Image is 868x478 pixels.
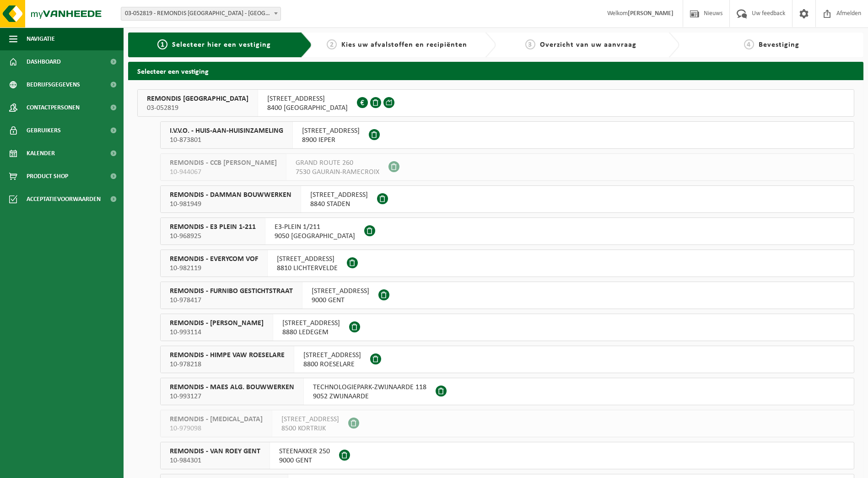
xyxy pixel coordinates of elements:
[267,94,348,103] span: [STREET_ADDRESS]
[170,351,285,360] span: REMONDIS - HIMPE VAW ROESELARE
[170,456,260,465] span: 10-984301
[170,319,264,328] span: REMONDIS - [PERSON_NAME]
[303,351,361,360] span: [STREET_ADDRESS]
[170,200,291,209] span: 10-981949
[282,319,340,328] span: [STREET_ADDRESS]
[628,10,674,17] strong: [PERSON_NAME]
[27,50,61,73] span: Dashboard
[27,119,61,142] span: Gebruikers
[170,126,283,136] span: I.V.V.O. - HUIS-AAN-HUISINZAMELING
[170,392,294,401] span: 10-993127
[27,188,101,211] span: Acceptatievoorwaarden
[303,360,361,369] span: 8800 ROESELARE
[312,296,369,305] span: 9000 GENT
[157,39,167,49] span: 1
[296,168,379,177] span: 7530 GAURAIN-RAMECROIX
[296,158,379,168] span: GRAND ROUTE 260
[172,41,271,49] span: Selecteer hier een vestiging
[170,158,277,168] span: REMONDIS - CCB [PERSON_NAME]
[160,217,854,245] button: REMONDIS - E3 PLEIN 1-211 10-968925 E3-PLEIN 1/2119050 [GEOGRAPHIC_DATA]
[312,287,369,296] span: [STREET_ADDRESS]
[27,142,55,165] span: Kalender
[525,39,535,49] span: 3
[275,232,355,241] span: 9050 [GEOGRAPHIC_DATA]
[170,190,291,200] span: REMONDIS - DAMMAN BOUWWERKEN
[341,41,467,49] span: Kies uw afvalstoffen en recipiënten
[302,126,360,136] span: [STREET_ADDRESS]
[27,73,80,96] span: Bedrijfsgegevens
[121,7,280,20] span: 03-052819 - REMONDIS WEST-VLAANDEREN - OOSTENDE
[277,264,338,273] span: 8810 LICHTERVELDE
[540,41,636,49] span: Overzicht van uw aanvraag
[147,94,248,103] span: REMONDIS [GEOGRAPHIC_DATA]
[281,424,339,433] span: 8500 KORTRIJK
[170,415,263,424] span: REMONDIS - [MEDICAL_DATA]
[27,165,68,188] span: Product Shop
[313,392,426,401] span: 9052 ZWIJNAARDE
[302,136,360,145] span: 8900 IEPER
[160,250,854,277] button: REMONDIS - EVERYCOM VOF 10-982119 [STREET_ADDRESS]8810 LICHTERVELDE
[170,255,258,264] span: REMONDIS - EVERYCOM VOF
[279,456,330,465] span: 9000 GENT
[267,103,348,113] span: 8400 [GEOGRAPHIC_DATA]
[147,103,248,113] span: 03-052819
[327,39,337,49] span: 2
[170,328,264,337] span: 10-993114
[275,223,355,232] span: E3-PLEIN 1/211
[27,27,55,50] span: Navigatie
[170,264,258,273] span: 10-982119
[160,378,854,405] button: REMONDIS - MAES ALG. BOUWWERKEN 10-993127 TECHNOLOGIEPARK-ZWIJNAARDE 1189052 ZWIJNAARDE
[160,314,854,341] button: REMONDIS - [PERSON_NAME] 10-993114 [STREET_ADDRESS]8880 LEDEGEM
[759,41,799,49] span: Bevestiging
[744,39,754,49] span: 4
[170,168,277,177] span: 10-944067
[160,346,854,373] button: REMONDIS - HIMPE VAW ROESELARE 10-978218 [STREET_ADDRESS]8800 ROESELARE
[310,190,368,200] span: [STREET_ADDRESS]
[27,96,80,119] span: Contactpersonen
[282,328,340,337] span: 8880 LEDEGEM
[170,424,263,433] span: 10-979098
[281,415,339,424] span: [STREET_ADDRESS]
[279,447,330,456] span: STEENAKKER 250
[170,136,283,145] span: 10-873801
[170,223,256,232] span: REMONDIS - E3 PLEIN 1-211
[310,200,368,209] span: 8840 STADEN
[170,447,260,456] span: REMONDIS - VAN ROEY GENT
[128,62,863,80] h2: Selecteer een vestiging
[160,121,854,149] button: I.V.V.O. - HUIS-AAN-HUISINZAMELING 10-873801 [STREET_ADDRESS]8900 IEPER
[121,7,281,21] span: 03-052819 - REMONDIS WEST-VLAANDEREN - OOSTENDE
[170,383,294,392] span: REMONDIS - MAES ALG. BOUWWERKEN
[313,383,426,392] span: TECHNOLOGIEPARK-ZWIJNAARDE 118
[137,89,854,117] button: REMONDIS [GEOGRAPHIC_DATA] 03-052819 [STREET_ADDRESS]8400 [GEOGRAPHIC_DATA]
[160,442,854,469] button: REMONDIS - VAN ROEY GENT 10-984301 STEENAKKER 2509000 GENT
[170,232,256,241] span: 10-968925
[160,282,854,309] button: REMONDIS - FURNIBO GESTICHTSTRAAT 10-978417 [STREET_ADDRESS]9000 GENT
[170,287,293,296] span: REMONDIS - FURNIBO GESTICHTSTRAAT
[160,185,854,213] button: REMONDIS - DAMMAN BOUWWERKEN 10-981949 [STREET_ADDRESS]8840 STADEN
[170,360,285,369] span: 10-978218
[170,296,293,305] span: 10-978417
[277,255,338,264] span: [STREET_ADDRESS]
